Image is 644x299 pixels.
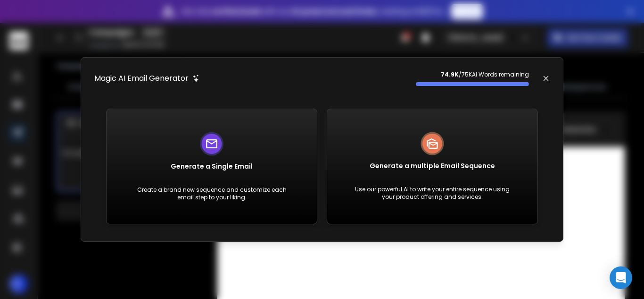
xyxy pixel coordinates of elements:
[421,132,444,155] img: logo
[610,266,632,289] div: Open Intercom Messenger
[416,71,529,78] p: / 75K AI Words remaining
[94,73,189,84] h1: Magic AI Email Generator
[370,161,495,171] h1: Generate a multiple Email Sequence
[171,162,253,171] h1: Generate a Single Email
[200,132,223,156] img: logo
[441,70,459,78] strong: 74.9K
[350,186,515,201] p: Use our powerful AI to write your entire sequence using your product offering and services.
[129,186,294,201] p: Create a brand new sequence and customize each email step to your liking.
